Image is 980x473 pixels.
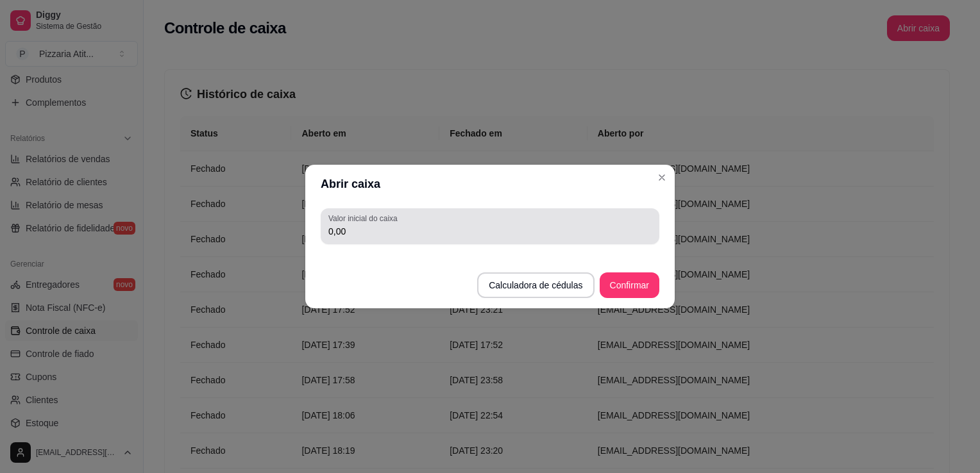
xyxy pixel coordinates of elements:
[305,165,675,203] header: Abrir caixa
[328,225,652,238] input: Valor inicial do caixa
[600,272,659,298] button: Confirmar
[328,213,401,224] label: Valor inicial do caixa
[652,167,672,188] button: Close
[477,272,594,298] button: Calculadora de cédulas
